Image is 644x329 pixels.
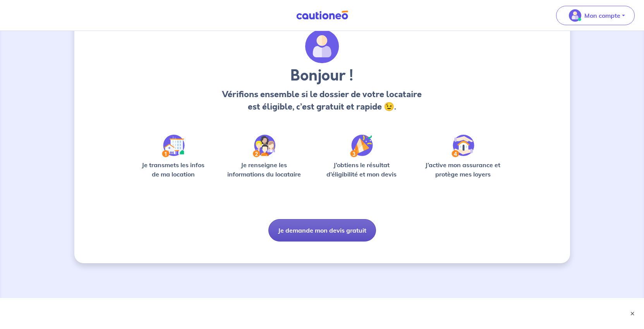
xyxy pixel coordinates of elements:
p: Je renseigne les informations du locataire [223,160,306,179]
p: Je transmets les infos de ma location [136,160,210,179]
p: J’active mon assurance et protège mes loyers [418,160,508,179]
img: /static/bfff1cf634d835d9112899e6a3df1a5d/Step-4.svg [452,135,474,157]
p: Vérifions ensemble si le dossier de votre locataire est éligible, c’est gratuit et rapide 😉. [220,88,424,113]
button: illu_account_valid_menu.svgMon compte [556,6,635,25]
h3: Bonjour ! [220,67,424,85]
p: J’obtiens le résultat d’éligibilité et mon devis [318,160,405,179]
img: illu_account_valid_menu.svg [569,9,581,22]
img: /static/c0a346edaed446bb123850d2d04ad552/Step-2.svg [253,135,275,157]
p: Mon compte [584,11,620,20]
img: Cautioneo [293,10,351,20]
button: Je demande mon devis gratuit [268,219,376,242]
img: /static/90a569abe86eec82015bcaae536bd8e6/Step-1.svg [162,135,185,157]
img: archivate [305,29,339,63]
button: × [629,310,636,317]
img: /static/f3e743aab9439237c3e2196e4328bba9/Step-3.svg [350,135,373,157]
